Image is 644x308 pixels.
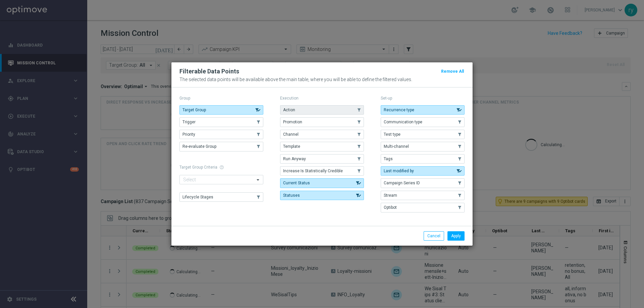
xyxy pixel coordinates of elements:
[381,178,465,188] button: Campaign Series ID
[283,169,343,173] span: Increase Is Statistically Credible
[384,144,409,149] span: Multi-channel
[381,142,465,151] button: Multi-channel
[179,165,263,170] h1: Target Group Criteria
[280,191,364,200] button: Statuses
[381,191,465,200] button: Stream
[424,231,444,241] button: Cancel
[381,130,465,139] button: Test type
[182,195,213,199] span: Lifecycle Stages
[381,154,465,164] button: Tags
[384,181,420,185] span: Campaign Series ID
[384,132,400,137] span: Test type
[283,108,295,112] span: Action
[280,142,364,151] button: Template
[280,105,364,115] button: Action
[280,166,364,176] button: Increase Is Statistically Credible
[280,178,364,188] button: Current Status
[384,169,414,173] span: Last modified by
[384,193,397,198] span: Stream
[384,157,393,161] span: Tags
[381,105,465,115] button: Recurrence type
[381,117,465,127] button: Communication type
[182,120,196,124] span: Trigger
[283,132,299,137] span: Channel
[182,144,216,149] span: Re-evaluate Group
[179,130,263,139] button: Priority
[283,181,310,185] span: Current Status
[283,144,300,149] span: Template
[381,203,465,212] button: Optibot
[280,130,364,139] button: Channel
[283,120,302,124] span: Promotion
[280,96,364,101] p: Execution
[182,108,206,112] span: Target Group
[283,193,300,198] span: Statuses
[381,166,465,176] button: Last modified by
[179,105,263,115] button: Target Group
[179,117,263,127] button: Trigger
[280,154,364,164] button: Run Anyway
[219,165,224,170] span: help_outline
[179,96,263,101] p: Group
[280,117,364,127] button: Promotion
[179,77,465,82] p: The selected data points will be available above the main table, where you will be able to define...
[179,67,239,75] h2: Filterable Data Points
[440,68,465,75] button: Remove All
[179,192,263,202] button: Lifecycle Stages
[384,120,422,124] span: Communication type
[283,157,306,161] span: Run Anyway
[447,231,465,241] button: Apply
[179,142,263,151] button: Re-evaluate Group
[381,96,465,101] p: Set-up
[182,132,195,137] span: Priority
[384,205,397,210] span: Optibot
[384,108,414,112] span: Recurrence type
